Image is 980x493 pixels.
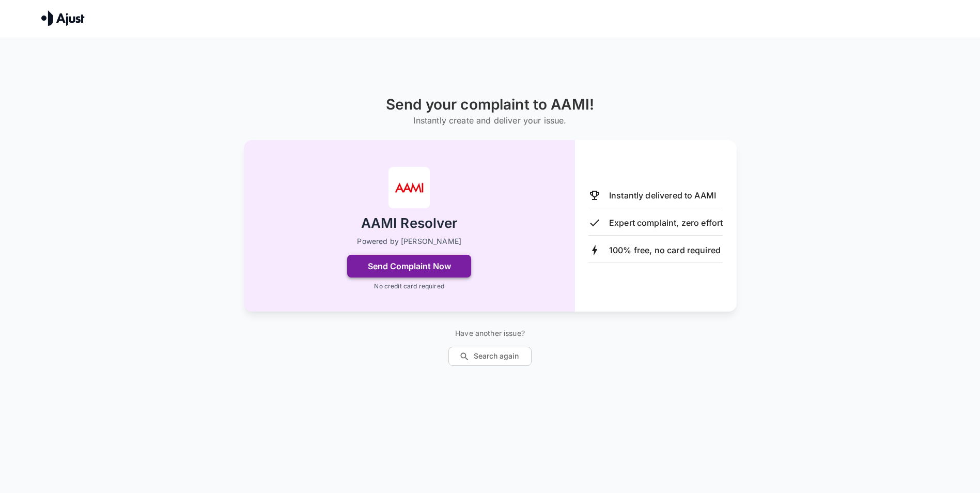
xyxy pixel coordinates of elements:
h6: Instantly create and deliver your issue. [386,113,594,128]
p: Expert complaint, zero effort [609,217,723,229]
p: 100% free, no card required [609,244,721,256]
h2: AAMI Resolver [361,214,458,233]
button: Send Complaint Now [347,255,471,278]
p: Have another issue? [448,328,532,338]
h1: Send your complaint to AAMI! [386,96,594,113]
img: AAMI [388,167,430,208]
p: Instantly delivered to AAMI [609,189,716,202]
button: Search again [448,347,532,366]
p: Powered by [PERSON_NAME] [357,236,461,246]
p: No credit card required [374,282,444,291]
img: Ajust [41,10,85,26]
